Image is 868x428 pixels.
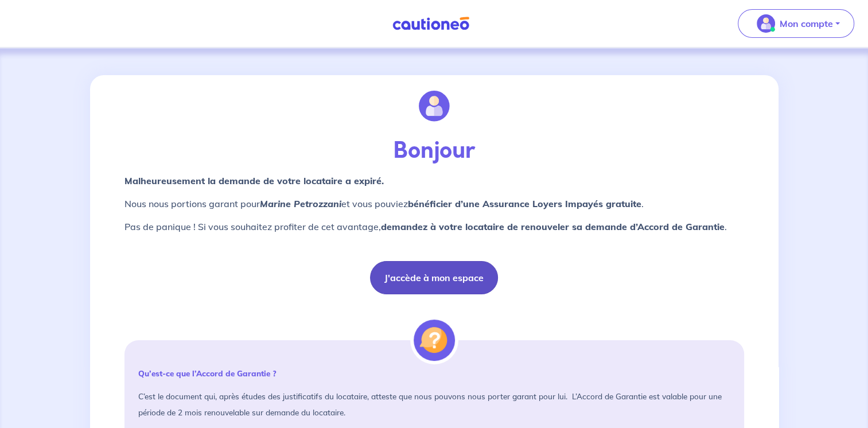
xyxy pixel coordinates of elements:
[780,17,833,30] p: Mon compte
[419,91,450,122] img: illu_account.svg
[738,9,854,38] button: illu_account_valid_menu.svgMon compte
[138,368,276,378] strong: Qu’est-ce que l’Accord de Garantie ?
[124,137,744,165] p: Bonjour
[388,17,474,31] img: Cautioneo
[381,221,725,232] strong: demandez à votre locataire de renouveler sa demande d’Accord de Garantie
[124,197,744,211] p: Nous nous portions garant pour et vous pouviez .
[124,175,384,186] strong: Malheureusement la demande de votre locataire a expiré.
[757,14,775,33] img: illu_account_valid_menu.svg
[370,261,498,294] button: J'accède à mon espace
[408,198,641,209] strong: bénéficier d’une Assurance Loyers Impayés gratuite
[124,220,744,234] p: Pas de panique ! Si vous souhaitez profiter de cet avantage, .
[260,198,341,209] em: Marine Petrozzani
[138,388,730,421] p: C’est le document qui, après études des justificatifs du locataire, atteste que nous pouvons nous...
[414,320,455,361] img: illu_alert_question.svg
